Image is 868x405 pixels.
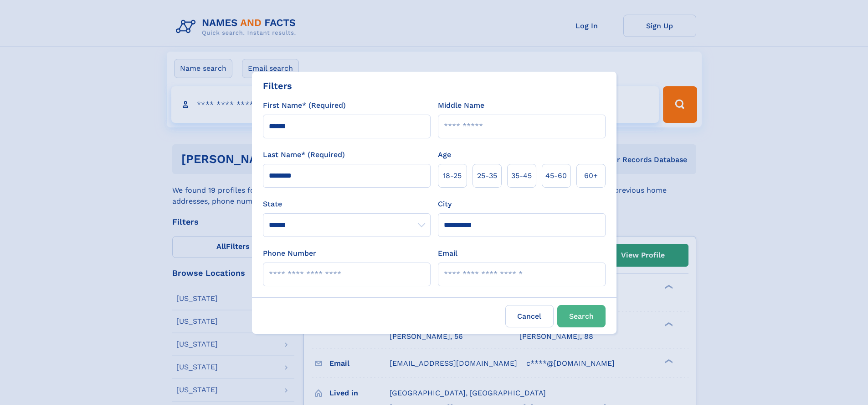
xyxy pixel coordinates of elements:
[263,79,292,93] div: Filters
[438,248,457,259] label: Email
[557,305,606,327] button: Search
[263,199,431,210] label: State
[505,305,554,327] label: Cancel
[438,199,452,210] label: City
[263,149,345,160] label: Last Name* (Required)
[263,100,346,111] label: First Name* (Required)
[584,170,598,181] span: 60+
[545,170,567,181] span: 45‑60
[443,170,462,181] span: 18‑25
[438,149,451,160] label: Age
[438,100,484,111] label: Middle Name
[263,248,316,259] label: Phone Number
[477,170,497,181] span: 25‑35
[511,170,532,181] span: 35‑45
